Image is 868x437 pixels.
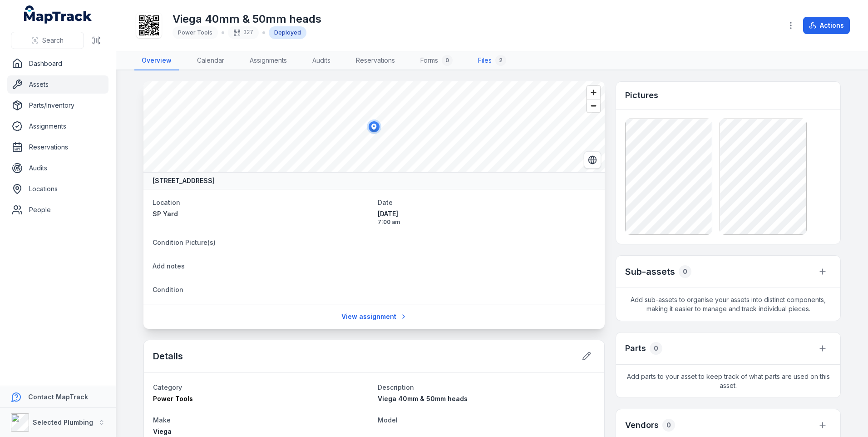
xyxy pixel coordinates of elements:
[378,209,596,226] time: 17/07/2025, 7:00:31 am
[153,176,215,185] strong: [STREET_ADDRESS]
[242,51,294,70] a: Assignments
[616,365,840,397] span: Add parts to your asset to keep track of what parts are used on this asset.
[625,89,658,102] h3: Pictures
[378,383,414,391] span: Description
[587,86,600,99] button: Zoom in
[679,265,691,278] div: 0
[153,286,183,293] span: Condition
[269,26,306,39] div: Deployed
[625,342,646,355] h3: Parts
[625,419,659,432] h3: Vendors
[625,265,675,278] h2: Sub-assets
[33,418,93,426] strong: Selected Plumbing
[495,55,506,66] div: 2
[349,51,402,70] a: Reservations
[42,36,64,45] span: Search
[178,29,212,36] span: Power Tools
[335,308,413,325] a: View assignment
[143,81,605,172] canvas: Map
[7,159,108,177] a: Audits
[587,99,600,112] button: Zoom out
[153,350,183,363] h2: Details
[134,51,179,70] a: Overview
[378,209,596,218] span: [DATE]
[28,393,88,401] strong: Contact MapTrack
[153,416,171,424] span: Make
[190,51,232,70] a: Calendar
[413,51,460,70] a: Forms0
[7,55,108,73] a: Dashboard
[153,427,172,435] span: Viega
[11,32,84,49] button: Search
[153,209,370,218] a: SP Yard
[584,151,601,169] button: Switch to Satellite View
[153,199,180,206] span: Location
[7,201,108,219] a: People
[378,199,393,206] span: Date
[7,75,108,94] a: Assets
[378,395,468,402] span: Viega 40mm & 50mm heads
[7,96,108,114] a: Parts/Inventory
[471,51,513,70] a: Files2
[662,419,675,432] div: 0
[173,12,321,26] h1: Viega 40mm & 50mm heads
[378,416,398,424] span: Model
[650,342,662,355] div: 0
[7,180,108,198] a: Locations
[7,117,108,135] a: Assignments
[153,210,178,218] span: SP Yard
[24,5,92,24] a: MapTrack
[442,55,453,66] div: 0
[153,383,182,391] span: Category
[803,17,850,34] button: Actions
[228,26,259,39] div: 327
[153,238,216,246] span: Condition Picture(s)
[305,51,338,70] a: Audits
[7,138,108,156] a: Reservations
[616,288,840,321] span: Add sub-assets to organise your assets into distinct components, making it easier to manage and t...
[153,262,185,270] span: Add notes
[153,395,193,402] span: Power Tools
[378,218,596,226] span: 7:00 am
